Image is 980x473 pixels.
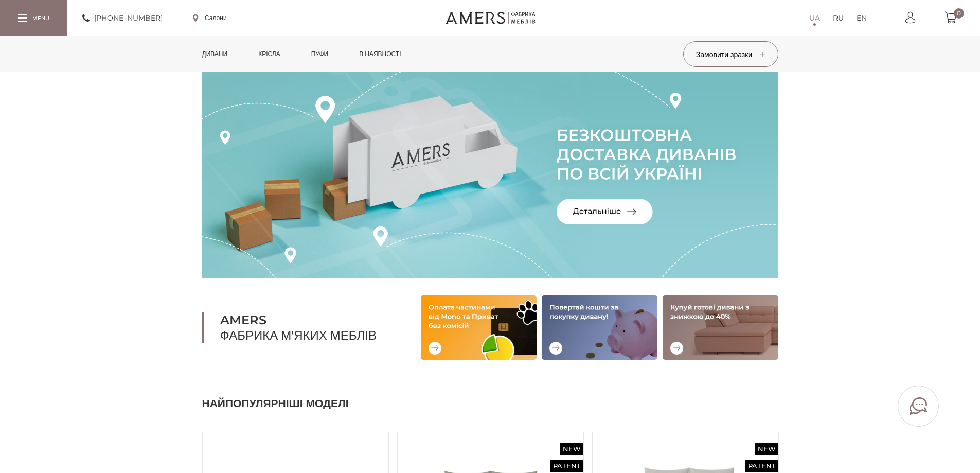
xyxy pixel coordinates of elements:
[550,460,583,472] span: Patent
[809,12,820,24] a: UA
[421,295,537,360] img: Оплата частинами від Mono та Приват без комісій
[833,12,844,24] a: RU
[194,36,236,72] a: Дивани
[220,312,395,328] b: AMERS
[560,443,583,455] span: New
[82,12,163,24] a: [PHONE_NUMBER]
[251,36,288,72] a: Крісла
[542,295,657,360] img: Повертай кошти за покупку дивану
[202,396,778,411] h2: Найпопулярніші моделі
[857,12,867,24] a: EN
[663,295,778,360] img: Купуй готові дивани зі знижкою до 40%
[202,312,395,343] h1: Фабрика м'яких меблів
[696,50,765,59] span: Замовити зразки
[755,443,778,455] span: New
[304,36,336,72] a: Пуфи
[745,460,778,472] span: Patent
[193,13,227,23] a: Салони
[954,8,964,19] span: 0
[683,41,778,67] button: Замовити зразки
[351,36,408,72] a: в наявності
